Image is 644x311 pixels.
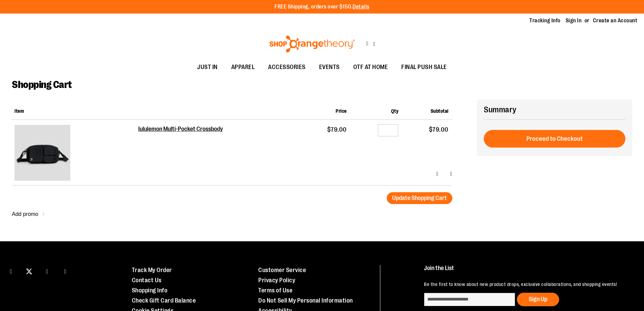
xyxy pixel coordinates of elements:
[12,79,72,90] span: Shopping Cart
[12,211,44,221] button: Add promo
[132,287,168,294] a: Shopping Info
[450,170,452,177] a: Remove item
[59,265,71,277] a: Visit our Youtube page
[132,297,196,304] a: Check Gift Card Balance
[401,60,447,75] span: FINAL PUSH SALE
[327,126,347,133] span: $79.00
[15,125,136,182] a: lululemon Multi-Pocket Crossbody
[529,296,547,303] span: Sign Up
[526,135,583,142] span: Proceed to Checkout
[261,60,312,75] a: ACCESSORIES
[26,268,32,274] img: Twitter
[424,265,628,277] h4: Join the List
[197,60,218,75] span: JUST IN
[15,108,24,114] span: Item
[431,108,449,114] span: Subtotal
[138,126,224,133] a: lululemon Multi-Pocket Crossbody
[593,17,638,24] a: Create an Account
[275,3,369,11] p: FREE Shipping, orders over $150.
[484,130,625,148] button: Proceed to Checkout
[387,192,452,204] button: Update Shopping Cart
[529,17,560,24] a: Tracking Info
[319,60,340,75] span: EVENTS
[231,60,255,75] span: APPAREL
[23,265,35,277] a: Visit our X page
[424,281,628,288] p: Be the first to know about new product drops, exclusive collaborations, and shopping events!
[424,293,515,306] input: enter email
[566,17,582,24] a: Sign In
[258,267,306,273] a: Customer Service
[258,287,292,294] a: Terms of Use
[190,60,224,75] a: JUST IN
[41,265,53,277] a: Visit our Instagram page
[132,267,172,273] a: Track My Order
[15,125,70,181] img: lululemon Multi-Pocket Crossbody
[484,104,625,115] h2: Summary
[268,60,306,75] span: ACCESSORIES
[5,265,17,277] a: Visit our Facebook page
[395,60,454,75] a: FINAL PUSH SALE
[224,60,262,75] a: APPAREL
[258,277,295,284] a: Privacy Policy
[353,4,369,10] a: Details
[353,60,388,75] span: OTF AT HOME
[347,60,395,75] a: OTF AT HOME
[312,60,347,75] a: EVENTS
[258,297,353,304] a: Do Not Sell My Personal Information
[391,108,399,114] span: Qty
[336,108,347,114] span: Price
[392,195,447,201] span: Update Shopping Cart
[429,126,449,133] span: $79.00
[517,293,559,306] button: Sign Up
[132,277,162,284] a: Contact Us
[268,36,356,52] img: Shop Orangetheory
[12,211,38,217] strong: Add promo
